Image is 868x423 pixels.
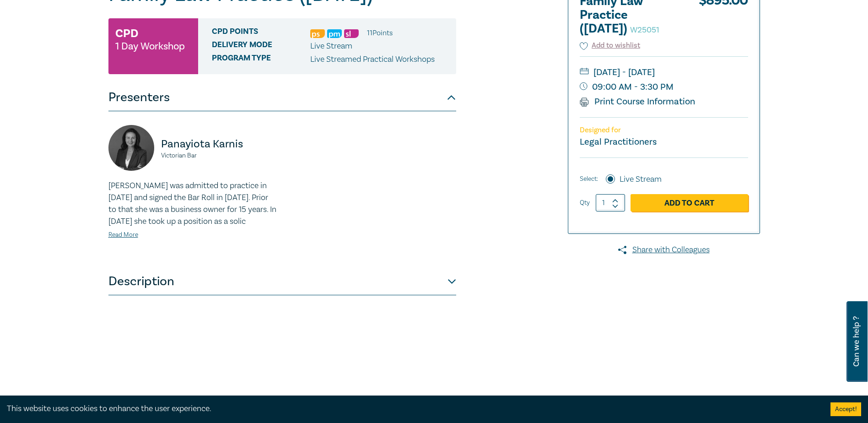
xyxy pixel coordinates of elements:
small: Legal Practitioners [580,136,657,148]
p: Designed for [580,126,748,135]
a: Read More [108,231,138,239]
small: Victorian Bar [161,152,277,159]
small: 1 Day Workshop [115,42,185,51]
small: [DATE] - [DATE] [580,65,748,80]
a: Print Course Information [580,96,695,108]
img: Practice Management & Business Skills [327,29,342,38]
img: Professional Skills [310,29,325,38]
label: Qty [580,198,590,208]
span: Can we help ? [852,307,861,376]
span: Delivery Mode [212,40,310,52]
p: Live Streamed Practical Workshops [310,54,435,65]
p: Panayiota Karnis [161,137,277,152]
a: Add to Cart [631,194,748,211]
span: CPD Points [212,27,310,39]
p: [PERSON_NAME] was admitted to practice in [DATE] and signed the Bar Roll in [DATE]. Prior to that... [108,180,277,228]
a: Share with Colleagues [568,244,760,256]
span: Live Stream [310,41,352,51]
div: This website uses cookies to enhance the user experience. [7,403,817,415]
button: Add to wishlist [580,40,641,51]
button: Presenters [108,84,456,111]
h3: CPD [115,25,138,42]
span: Select: [580,174,598,184]
span: Program type [212,54,310,65]
small: 09:00 AM - 3:30 PM [580,80,748,94]
label: Live Stream [620,174,662,185]
input: 1 [596,194,625,211]
button: Accept cookies [830,402,861,416]
button: Description [108,268,456,295]
li: 11 Point s [367,27,393,39]
img: Substantive Law [344,29,359,38]
small: W25051 [630,25,659,35]
img: https://s3.ap-southeast-2.amazonaws.com/leo-cussen-store-production-content/Contacts/PANAYIOTA%20... [108,125,154,171]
